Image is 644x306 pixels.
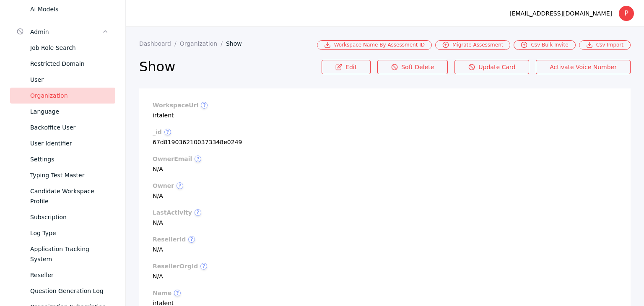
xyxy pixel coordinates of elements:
[30,170,109,180] div: Typing Test Master
[164,129,171,135] span: ?
[195,209,201,216] span: ?
[153,156,617,172] section: N/A
[377,60,448,74] a: Soft Delete
[10,209,115,225] a: Subscription
[435,40,510,50] a: Migrate Assessment
[10,56,115,72] a: Restricted Domain
[322,60,371,74] a: Edit
[153,129,617,145] section: 67d8190362100373348e0249
[509,8,612,18] div: [EMAIL_ADDRESS][DOMAIN_NAME]
[10,267,115,283] a: Reseller
[153,209,617,216] label: lastActivity
[619,6,634,21] div: P
[10,167,115,183] a: Typing Test Master
[10,1,115,17] a: Ai Models
[30,91,109,101] div: Organization
[30,75,109,85] div: User
[188,236,195,243] span: ?
[10,183,115,209] a: Candidate Workspace Profile
[153,263,617,280] section: N/A
[536,60,631,74] a: Activate Voice Number
[153,156,617,162] label: ownerEmail
[454,60,529,74] a: Update Card
[30,59,109,69] div: Restricted Domain
[10,119,115,135] a: Backoffice User
[153,129,617,135] label: _id
[153,263,617,270] label: resellerOrgId
[200,263,207,270] span: ?
[10,225,115,241] a: Log Type
[30,27,102,37] div: Admin
[579,40,631,50] a: Csv Import
[317,40,432,50] a: Workspace Name By Assessment ID
[10,151,115,167] a: Settings
[30,4,109,14] div: Ai Models
[30,43,109,53] div: Job Role Search
[30,212,109,222] div: Subscription
[153,182,617,199] section: N/A
[153,236,617,243] label: resellerId
[195,156,201,162] span: ?
[10,72,115,88] a: User
[177,182,183,189] span: ?
[10,283,115,299] a: Question Generation Log
[153,102,617,109] label: workspaceUrl
[201,102,208,109] span: ?
[153,209,617,226] section: N/A
[10,104,115,119] a: Language
[10,241,115,267] a: Application Tracking System
[174,290,181,296] span: ?
[30,138,109,148] div: User Identifier
[30,270,109,280] div: Reseller
[30,106,109,117] div: Language
[139,58,322,75] h2: Show
[30,244,109,264] div: Application Tracking System
[30,186,109,206] div: Candidate Workspace Profile
[153,290,617,296] label: name
[10,135,115,151] a: User Identifier
[514,40,575,50] a: Csv Bulk Invite
[30,122,109,132] div: Backoffice User
[10,40,115,56] a: Job Role Search
[30,228,109,238] div: Log Type
[153,182,617,189] label: owner
[153,236,617,253] section: N/A
[139,40,180,47] a: Dashboard
[30,286,109,296] div: Question Generation Log
[226,40,249,47] a: Show
[153,102,617,119] section: irtalent
[180,40,226,47] a: Organization
[10,88,115,104] a: Organization
[30,154,109,164] div: Settings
